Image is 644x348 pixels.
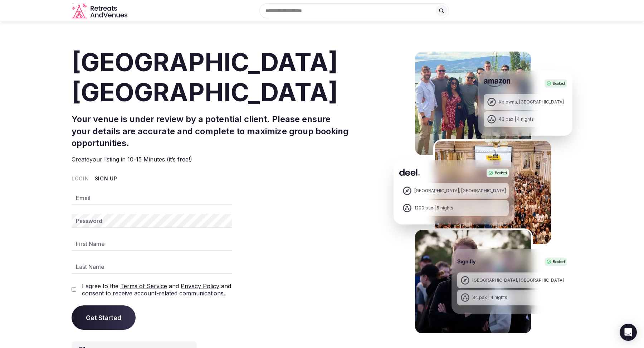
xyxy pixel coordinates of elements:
[72,113,350,149] h2: Your venue is under review by a potential client. Please ensure your details are accurate and com...
[72,305,136,330] button: Get Started
[72,3,129,19] svg: Retreats and Venues company logo
[82,282,232,297] label: I agree to the and and consent to receive account-related communications.
[433,139,552,246] img: Deel Spain Retreat
[620,324,637,341] div: Open Intercom Messenger
[414,205,453,211] div: 1200 pax | 5 nights
[72,175,89,182] button: Login
[120,282,167,290] a: Terms of Service
[86,314,121,321] span: Get Started
[181,282,219,290] a: Privacy Policy
[545,257,567,266] div: Booked
[499,116,534,122] div: 43 pax | 4 nights
[499,99,564,105] div: Kelowna, [GEOGRAPHIC_DATA]
[545,79,567,88] div: Booked
[72,47,350,107] h1: [GEOGRAPHIC_DATA] [GEOGRAPHIC_DATA]
[414,188,506,194] div: [GEOGRAPHIC_DATA], [GEOGRAPHIC_DATA]
[72,155,350,164] p: Create your listing in 10-15 Minutes (it’s free!)
[72,3,129,19] a: Visit the homepage
[487,169,509,177] div: Booked
[414,228,533,335] img: Signifly Portugal Retreat
[95,175,117,182] button: Sign Up
[414,50,533,156] img: Amazon Kelowna Retreat
[472,277,564,284] div: [GEOGRAPHIC_DATA], [GEOGRAPHIC_DATA]
[472,295,507,301] div: 84 pax | 4 nights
